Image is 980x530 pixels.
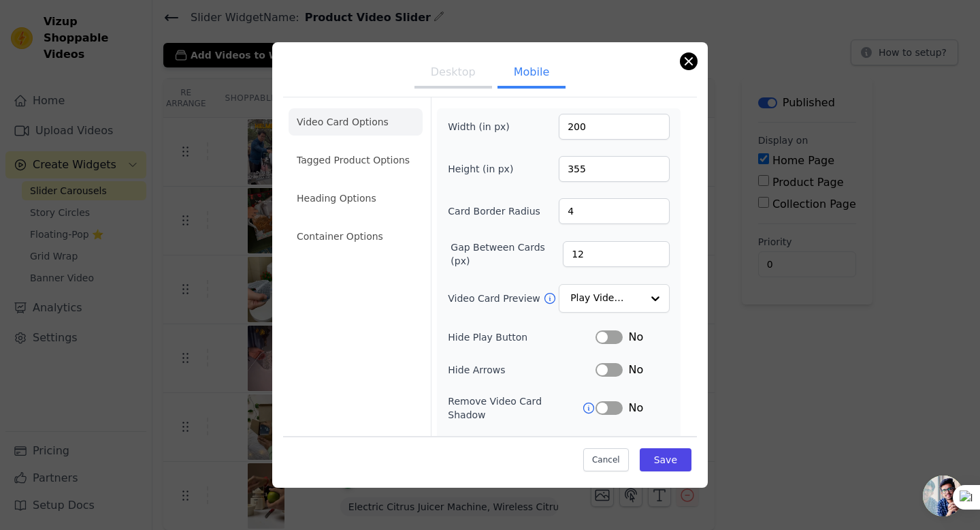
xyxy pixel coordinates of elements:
button: Desktop [414,59,492,89]
label: Card Border Radius [448,204,540,218]
button: Save [640,448,691,471]
label: Width (in px) [448,120,522,134]
button: Mobile [497,59,566,89]
li: Tagged Product Options [289,146,423,174]
label: Video Card Preview [448,292,542,305]
span: No [628,400,643,416]
li: Video Card Options [289,108,423,136]
button: Cancel [583,448,629,471]
li: Container Options [289,223,423,250]
button: Close modal [681,53,697,69]
span: No [628,329,643,345]
label: Height (in px) [448,162,522,176]
label: Hide Arrows [448,363,595,377]
span: No [628,362,643,378]
label: Gap Between Cards (px) [451,240,563,268]
label: Remove Video Card Shadow [448,394,582,422]
li: Heading Options [289,185,423,212]
label: Hide Play Button [448,330,595,344]
a: Open chat [923,476,964,516]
